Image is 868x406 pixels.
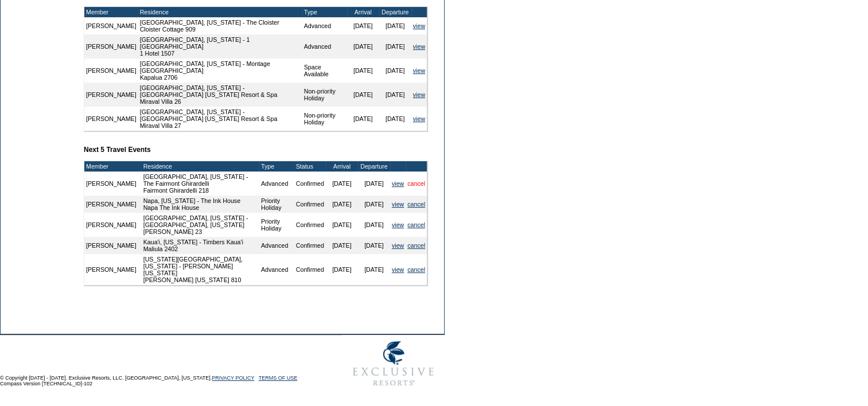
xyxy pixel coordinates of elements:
td: [PERSON_NAME] [84,58,138,83]
td: Confirmed [294,171,326,196]
td: Member [84,7,138,17]
a: view [413,22,425,29]
td: [GEOGRAPHIC_DATA], [US_STATE] - Montage [GEOGRAPHIC_DATA] Kapalua 2706 [138,58,302,83]
td: [DATE] [326,196,358,213]
td: [DATE] [379,34,411,58]
td: Advanced [302,17,347,34]
td: [DATE] [358,237,390,254]
td: [DATE] [379,83,411,107]
td: [DATE] [347,107,379,131]
a: view [392,266,404,273]
b: Next 5 Travel Events [84,146,151,154]
td: [US_STATE][GEOGRAPHIC_DATA], [US_STATE] - [PERSON_NAME] [US_STATE] [PERSON_NAME] [US_STATE] 810 [142,254,259,285]
td: [GEOGRAPHIC_DATA], [US_STATE] - 1 [GEOGRAPHIC_DATA] 1 Hotel 1507 [138,34,302,58]
td: Priority Holiday [259,213,294,237]
td: Arrival [326,161,358,171]
a: PRIVACY POLICY [212,375,254,381]
td: [GEOGRAPHIC_DATA], [US_STATE] - The Cloister Cloister Cottage 909 [138,17,302,34]
td: [GEOGRAPHIC_DATA], [US_STATE] - [GEOGRAPHIC_DATA], [US_STATE] [PERSON_NAME] 23 [142,213,259,237]
td: [PERSON_NAME] [84,213,138,237]
td: [DATE] [379,58,411,83]
td: [PERSON_NAME] [84,107,138,131]
a: cancel [407,221,425,228]
td: [GEOGRAPHIC_DATA], [US_STATE] - [GEOGRAPHIC_DATA] [US_STATE] Resort & Spa Miraval Villa 26 [138,83,302,107]
td: [PERSON_NAME] [84,237,138,254]
img: Exclusive Resorts [342,335,445,392]
td: [PERSON_NAME] [84,196,138,213]
td: Advanced [259,254,294,285]
td: Confirmed [294,254,326,285]
td: [PERSON_NAME] [84,254,138,285]
td: Type [302,7,347,17]
td: [DATE] [326,171,358,196]
td: Non-priority Holiday [302,107,347,131]
td: Priority Holiday [259,196,294,213]
a: cancel [407,201,425,208]
td: [DATE] [347,58,379,83]
td: [GEOGRAPHIC_DATA], [US_STATE] - The Fairmont Ghirardelli Fairmont Ghirardelli 218 [142,171,259,196]
td: Confirmed [294,196,326,213]
a: view [392,221,404,228]
td: Residence [138,7,302,17]
td: [DATE] [358,254,390,285]
td: [PERSON_NAME] [84,17,138,34]
a: view [413,91,425,98]
td: Departure [358,161,390,171]
td: [DATE] [347,34,379,58]
td: Arrival [347,7,379,17]
a: view [413,43,425,50]
td: [DATE] [326,237,358,254]
td: Kaua'i, [US_STATE] - Timbers Kaua'i Maliula 2402 [142,237,259,254]
a: TERMS OF USE [259,375,298,381]
a: view [413,67,425,74]
td: Departure [379,7,411,17]
td: [DATE] [358,171,390,196]
td: [DATE] [326,254,358,285]
td: Napa, [US_STATE] - The Ink House Napa The Ink House [142,196,259,213]
td: [PERSON_NAME] [84,171,138,196]
a: cancel [407,266,425,273]
a: view [392,180,404,187]
td: [DATE] [326,213,358,237]
td: Space Available [302,58,347,83]
td: [DATE] [358,196,390,213]
td: Advanced [302,34,347,58]
td: Confirmed [294,213,326,237]
td: Member [84,161,138,171]
td: Type [259,161,294,171]
td: Advanced [259,171,294,196]
a: cancel [407,242,425,249]
td: [GEOGRAPHIC_DATA], [US_STATE] - [GEOGRAPHIC_DATA] [US_STATE] Resort & Spa Miraval Villa 27 [138,107,302,131]
a: view [392,201,404,208]
td: [PERSON_NAME] [84,34,138,58]
a: cancel [407,180,425,187]
td: Confirmed [294,237,326,254]
td: [PERSON_NAME] [84,83,138,107]
td: [DATE] [347,17,379,34]
a: view [413,115,425,122]
td: Advanced [259,237,294,254]
td: Residence [142,161,259,171]
a: view [392,242,404,249]
td: [DATE] [379,107,411,131]
td: [DATE] [358,213,390,237]
td: Non-priority Holiday [302,83,347,107]
td: [DATE] [379,17,411,34]
td: Status [294,161,326,171]
td: [DATE] [347,83,379,107]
